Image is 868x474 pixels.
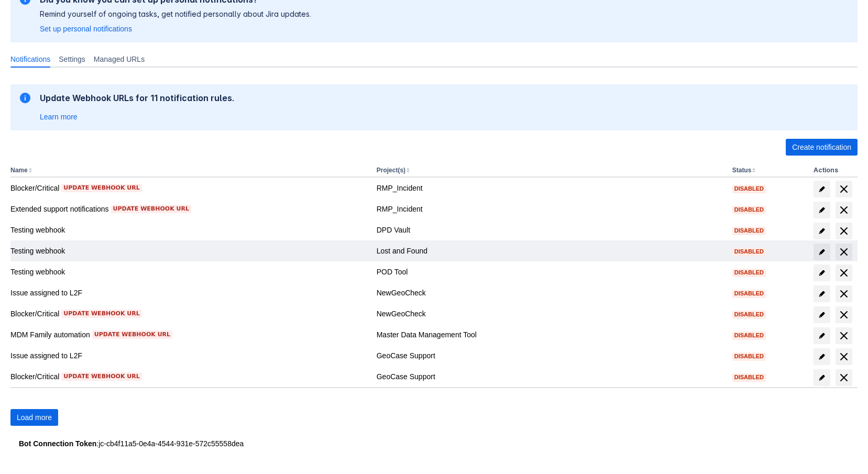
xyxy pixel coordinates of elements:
[377,267,724,277] div: POD Tool
[818,373,826,382] span: edit
[377,308,724,319] div: NewGeoCheck
[19,439,96,448] strong: Bot Connection Token
[10,267,368,277] div: Testing webhook
[732,167,752,174] button: Status
[377,225,724,235] div: DPD Vault
[10,350,368,361] div: Issue assigned to L2F
[818,311,826,319] span: edit
[732,249,766,255] span: Disabled
[377,371,724,382] div: GeoCase Support
[838,288,850,300] span: delete
[10,183,368,193] div: Blocker/Critical
[838,371,850,384] span: delete
[732,312,766,317] span: Disabled
[94,54,145,64] span: Managed URLs
[818,206,826,214] span: edit
[19,438,849,449] div: : jc-cb4f11a5-0e4a-4544-931e-572c55558dea
[838,308,850,321] span: delete
[732,228,766,234] span: Disabled
[59,54,85,64] span: Settings
[838,329,850,342] span: delete
[377,204,724,214] div: RMP_Incident
[786,139,858,156] button: Create notification
[377,329,724,340] div: Master Data Management Tool
[10,246,368,256] div: Testing webhook
[113,205,189,213] span: Update webhook URL
[10,167,28,174] button: Name
[732,291,766,296] span: Disabled
[818,269,826,277] span: edit
[40,112,78,122] a: Learn more
[377,350,724,361] div: GeoCase Support
[818,185,826,193] span: edit
[818,332,826,340] span: edit
[10,409,58,426] button: Load more
[17,409,52,426] span: Load more
[732,333,766,338] span: Disabled
[10,288,368,298] div: Issue assigned to L2F
[838,267,850,279] span: delete
[40,93,235,103] h2: Update Webhook URLs for 11 notification rules.
[94,330,170,339] span: Update webhook URL
[40,24,132,34] a: Set up personal notifications
[377,246,724,256] div: Lost and Found
[10,225,368,235] div: Testing webhook
[838,225,850,237] span: delete
[10,308,368,319] div: Blocker/Critical
[838,183,850,195] span: delete
[732,354,766,359] span: Disabled
[732,374,766,380] span: Disabled
[10,54,50,64] span: Notifications
[792,139,851,156] span: Create notification
[63,184,139,192] span: Update webhook URL
[63,310,139,318] span: Update webhook URL
[732,186,766,192] span: Disabled
[10,204,368,214] div: Extended support notifications
[838,204,850,216] span: delete
[838,246,850,258] span: delete
[838,350,850,363] span: delete
[732,207,766,213] span: Disabled
[818,352,826,361] span: edit
[809,164,858,178] th: Actions
[10,329,368,340] div: MDM Family automation
[377,167,405,174] button: Project(s)
[818,290,826,298] span: edit
[732,270,766,275] span: Disabled
[19,92,31,104] span: information
[818,227,826,235] span: edit
[818,248,826,256] span: edit
[10,371,368,382] div: Blocker/Critical
[63,372,139,381] span: Update webhook URL
[377,183,724,193] div: RMP_Incident
[40,9,311,19] p: Remind yourself of ongoing tasks, get notified personally about Jira updates.
[377,288,724,298] div: NewGeoCheck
